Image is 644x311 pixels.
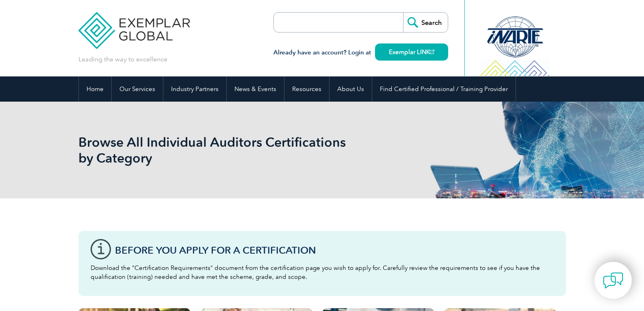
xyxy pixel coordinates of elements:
a: Industry Partners [163,76,226,102]
a: Resources [284,76,329,102]
p: Leading the way to excellence [78,55,167,64]
a: Home [79,76,111,102]
a: News & Events [227,76,284,102]
p: Download the “Certification Requirements” document from the certification page you wish to apply ... [91,263,554,281]
h3: Already have an account? Login at [273,48,448,58]
img: open_square.png [430,50,434,54]
img: contact-chat.png [603,270,623,291]
h1: Browse All Individual Auditors Certifications by Category [78,134,390,166]
a: Our Services [112,76,163,102]
a: About Us [330,76,372,102]
h3: Before You Apply For a Certification [115,245,554,255]
a: Exemplar LINK [375,43,448,61]
input: Search [403,13,448,32]
a: Find Certified Professional / Training Provider [372,76,516,102]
